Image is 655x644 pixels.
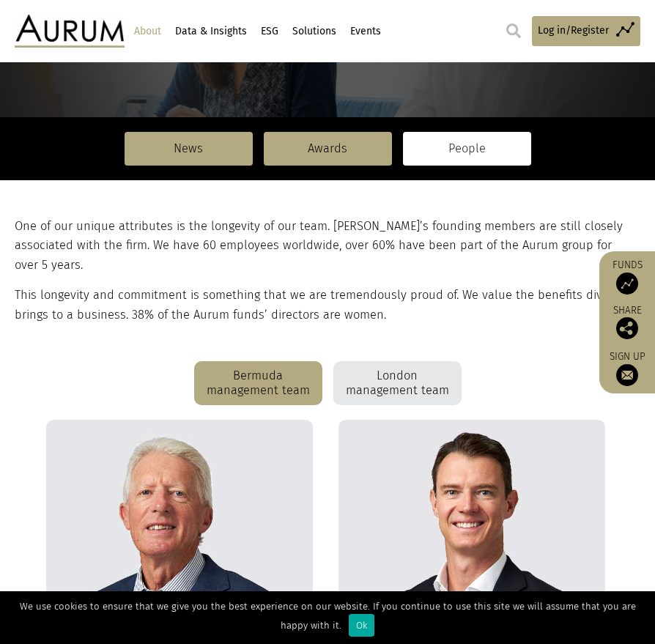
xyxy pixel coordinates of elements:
img: search.svg [506,23,521,38]
a: Sign up [607,350,648,386]
p: One of our unique attributes is the longevity of our team. [PERSON_NAME]’s founding members are s... [15,217,637,275]
a: Data & Insights [173,19,248,44]
div: Bermuda management team [194,361,322,405]
a: Awards [264,132,392,166]
a: About [132,19,163,44]
a: Solutions [290,19,338,44]
div: Ok [349,614,374,637]
a: Funds [607,259,648,295]
a: ESG [259,19,280,44]
a: Events [348,19,382,44]
a: People [403,132,531,166]
div: Share [607,306,648,339]
p: This longevity and commitment is something that we are tremendously proud of. We value the benefi... [15,286,637,325]
a: Log in/Register [532,16,640,46]
a: News [125,132,253,166]
img: Access Funds [616,273,638,295]
img: Share this post [616,317,638,339]
img: Sign up to our newsletter [616,364,638,386]
span: Log in/Register [538,23,609,39]
div: London management team [333,361,462,405]
img: Aurum [15,15,125,48]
